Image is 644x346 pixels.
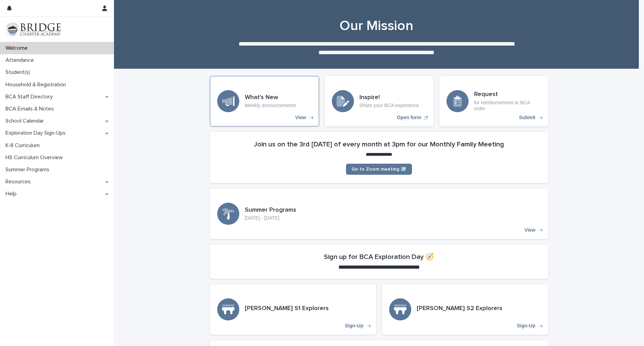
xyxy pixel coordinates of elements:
a: View [210,189,548,239]
a: Submit [439,76,548,126]
p: HS Curriculum Overview [3,154,68,161]
a: Open form [325,76,434,126]
p: Share your BCA experience [359,103,419,108]
p: View [295,115,306,121]
h1: Our Mission [207,18,546,34]
span: Go to Zoom meeting ↗️ [352,167,406,172]
p: Submit [519,115,535,121]
h3: Summer Programs [245,206,296,214]
a: Sign-Up [210,284,376,335]
a: Sign-Up [382,284,548,335]
a: View [210,76,319,126]
p: Resources [3,179,36,185]
p: [DATE] - [DATE] [245,215,296,221]
p: View [525,227,536,233]
p: School Calendar [3,118,49,124]
p: Student(s) [3,69,36,76]
a: Go to Zoom meeting ↗️ [346,164,412,175]
p: Welcome [3,45,33,51]
h3: Inspire! [359,94,419,102]
h3: [PERSON_NAME] S1 Explorers [245,305,329,313]
h3: Request [474,91,541,98]
p: Sign-Up [517,323,536,329]
p: Sign-Up [345,323,364,329]
p: K-8 Curriculum [3,142,45,149]
img: V1C1m3IdTEidaUdm9Hs0 [6,22,61,36]
p: Summer Programs [3,166,55,173]
h2: Sign up for BCA Exploration Day 🧭 [324,253,434,261]
p: for reimbursement or BCA order [474,100,541,112]
p: Weekly announcements [245,103,296,108]
h2: Join us on the 3rd [DATE] of every month at 3pm for our Monthly Family Meeting [254,140,504,148]
p: Household & Registration [3,81,71,88]
p: Attendance [3,57,39,64]
h3: [PERSON_NAME] S2 Explorers [417,305,502,313]
h3: What's New [245,94,296,102]
p: BCA Staff Directory [3,94,58,100]
p: Open form [397,115,421,121]
p: Exploration Day Sign-Ups [3,130,71,136]
p: BCA Emails & Notes [3,106,59,112]
p: Help [3,191,22,197]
